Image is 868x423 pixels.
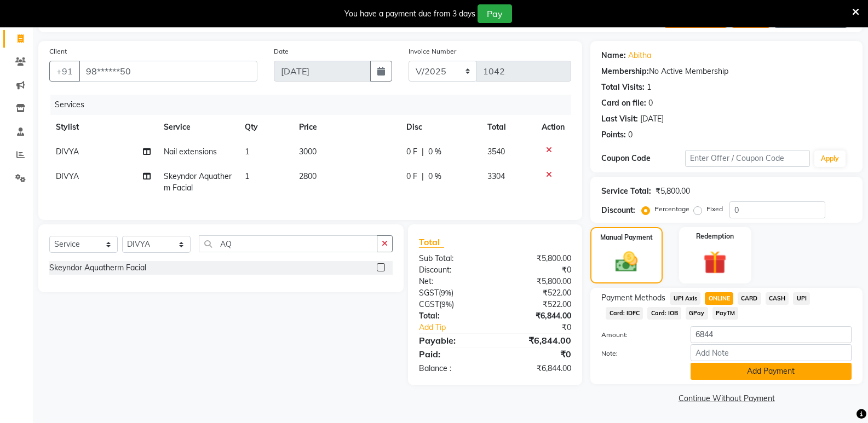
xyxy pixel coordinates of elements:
[670,292,700,305] span: UPI Axis
[411,276,495,287] div: Net:
[419,299,439,309] span: CGST
[600,233,653,242] label: Manual Payment
[691,326,852,343] input: Amount
[428,171,441,182] span: 0 %
[705,292,733,305] span: ONLINE
[601,186,651,197] div: Service Total:
[274,47,289,56] label: Date
[411,310,495,322] div: Total:
[56,171,79,181] span: DIVYA
[691,363,852,380] button: Add Payment
[628,50,651,61] a: Abitha
[601,66,649,77] div: Membership:
[411,334,495,347] div: Payable:
[400,115,481,140] th: Disc
[245,171,249,181] span: 1
[814,150,846,167] button: Apply
[686,307,708,320] span: GPay
[656,186,690,197] div: ₹5,800.00
[299,171,317,181] span: 2800
[478,4,512,23] button: Pay
[164,171,232,193] span: Skeyndor Aquatherm Facial
[601,205,635,216] div: Discount:
[422,146,424,158] span: |
[49,262,146,274] div: Skeyndor Aquatherm Facial
[647,307,681,320] span: Card: IOB
[428,146,441,158] span: 0 %
[245,147,249,157] span: 1
[49,115,157,140] th: Stylist
[495,347,579,361] div: ₹0
[50,95,579,115] div: Services
[601,97,646,109] div: Card on file:
[411,287,495,299] div: ( )
[419,236,444,248] span: Total
[411,253,495,264] div: Sub Total:
[56,147,79,157] span: DIVYA
[793,292,810,305] span: UPI
[157,115,238,140] th: Service
[640,113,664,125] div: [DATE]
[481,115,535,140] th: Total
[406,146,417,158] span: 0 F
[706,204,723,214] label: Fixed
[344,8,475,20] div: You have a payment due from 3 days
[766,292,789,305] span: CASH
[495,310,579,322] div: ₹6,844.00
[495,363,579,374] div: ₹6,844.00
[292,115,400,140] th: Price
[685,150,810,167] input: Enter Offer / Coupon Code
[601,66,852,77] div: No Active Membership
[648,97,653,109] div: 0
[601,129,626,141] div: Points:
[601,153,685,164] div: Coupon Code
[601,82,645,93] div: Total Visits:
[601,292,665,304] span: Payment Methods
[79,61,257,82] input: Search by Name/Mobile/Email/Code
[487,171,505,181] span: 3304
[441,288,451,297] span: 9%
[199,235,377,252] input: Search or Scan
[647,82,651,93] div: 1
[411,322,509,333] a: Add Tip
[509,322,579,333] div: ₹0
[495,276,579,287] div: ₹5,800.00
[411,363,495,374] div: Balance :
[164,147,217,157] span: Nail extensions
[495,299,579,310] div: ₹522.00
[606,307,643,320] span: Card: IDFC
[495,334,579,347] div: ₹6,844.00
[691,344,852,361] input: Add Note
[411,299,495,310] div: ( )
[495,264,579,276] div: ₹0
[409,47,456,56] label: Invoice Number
[593,349,682,358] label: Note:
[441,300,452,309] span: 9%
[535,115,571,140] th: Action
[696,231,734,241] label: Redemption
[411,347,495,361] div: Paid:
[608,249,645,275] img: _cash.svg
[49,47,67,56] label: Client
[49,61,80,82] button: +91
[238,115,292,140] th: Qty
[601,50,626,61] div: Name:
[419,288,439,298] span: SGST
[738,292,761,305] span: CARD
[495,287,579,299] div: ₹522.00
[487,147,505,157] span: 3540
[422,171,424,182] span: |
[601,113,638,125] div: Last Visit:
[628,129,633,141] div: 0
[299,147,317,157] span: 3000
[712,307,739,320] span: PayTM
[593,330,682,340] label: Amount:
[495,253,579,264] div: ₹5,800.00
[696,248,734,277] img: _gift.svg
[406,171,417,182] span: 0 F
[411,264,495,276] div: Discount:
[654,204,689,214] label: Percentage
[593,393,860,404] a: Continue Without Payment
